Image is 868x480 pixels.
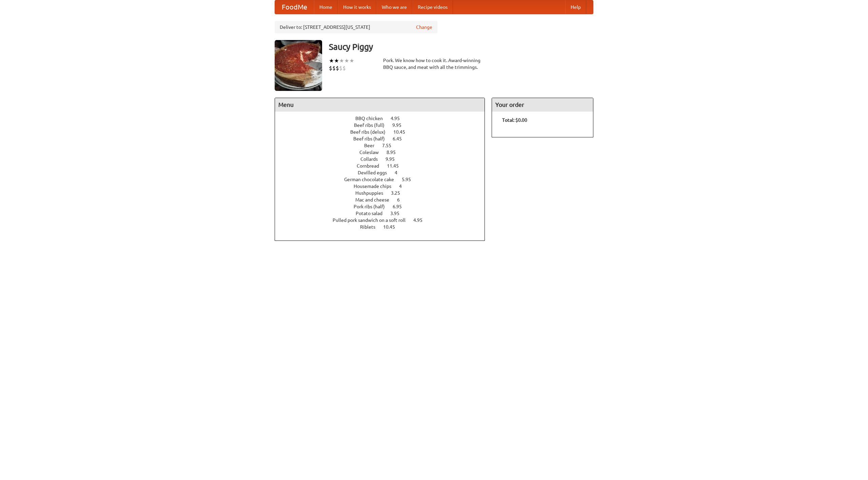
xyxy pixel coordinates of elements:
a: Beef ribs (full) 9.95 [354,122,414,128]
a: BBQ chicken 4.95 [355,116,412,121]
span: Potato salad [356,211,389,216]
span: 3.25 [391,190,407,196]
a: Collards 9.95 [360,156,407,162]
a: Help [565,0,586,14]
h3: Saucy Piggy [329,40,593,54]
li: $ [332,64,336,72]
a: Potato salad 3.95 [356,211,412,216]
h4: Menu [275,98,485,112]
span: Beef ribs (half) [353,136,392,141]
a: Coleslaw 8.95 [359,150,408,155]
li: ★ [344,57,349,64]
span: Housemade chips [354,184,398,189]
span: Collards [360,156,384,162]
a: Beer 7.55 [364,143,404,148]
span: Mac and cheese [355,197,396,203]
span: Pulled pork sandwich on a soft roll [333,217,412,223]
span: Coleslaw [359,150,386,155]
a: Change [416,24,432,31]
li: $ [339,64,342,72]
span: 8.95 [387,150,402,155]
li: ★ [329,57,334,64]
span: 4 [395,170,404,175]
span: 4.95 [391,116,407,121]
span: 9.95 [392,122,408,128]
a: FoodMe [275,0,314,14]
span: 6 [397,197,407,203]
a: Pulled pork sandwich on a soft roll 4.95 [333,217,435,223]
span: 6.95 [393,204,409,209]
a: Cornbread 11.45 [357,163,411,169]
b: Total: $0.00 [502,117,527,123]
a: Devilled eggs 4 [358,170,410,175]
div: Pork. We know how to cook it. Award-winning BBQ sauce, and meat with all the trimmings. [383,57,485,71]
a: Mac and cheese 6 [355,197,412,203]
span: 7.55 [382,143,398,148]
a: Riblets 10.45 [360,224,408,230]
a: German chocolate cake 5.95 [344,177,423,182]
li: $ [336,64,339,72]
span: Beer [364,143,381,148]
span: 3.95 [390,211,406,216]
span: 5.95 [402,177,418,182]
li: $ [329,64,332,72]
span: 4.95 [413,217,429,223]
a: Home [314,0,338,14]
a: Beef ribs (half) 6.45 [353,136,414,141]
span: 4 [399,184,409,189]
span: 10.45 [393,129,412,135]
a: Housemade chips 4 [354,184,414,189]
a: Pork ribs (half) 6.95 [354,204,414,209]
a: Hushpuppies 3.25 [355,190,413,196]
span: Riblets [360,224,382,230]
span: 11.45 [387,163,406,169]
span: Beef ribs (delux) [350,129,392,135]
a: Who we are [376,0,412,14]
span: Beef ribs (full) [354,122,391,128]
li: ★ [349,57,354,64]
span: Cornbread [357,163,386,169]
a: Recipe videos [412,0,453,14]
a: How it works [338,0,376,14]
span: Devilled eggs [358,170,394,175]
a: Beef ribs (delux) 10.45 [350,129,418,135]
li: ★ [334,57,339,64]
img: angular.jpg [275,40,322,91]
span: BBQ chicken [355,116,390,121]
span: 10.45 [383,224,402,230]
li: $ [342,64,346,72]
h4: Your order [492,98,593,112]
div: Deliver to: [STREET_ADDRESS][US_STATE] [275,21,437,33]
span: Hushpuppies [355,190,390,196]
li: ★ [339,57,344,64]
span: 6.45 [393,136,409,141]
span: 9.95 [386,156,401,162]
span: German chocolate cake [344,177,401,182]
span: Pork ribs (half) [354,204,392,209]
